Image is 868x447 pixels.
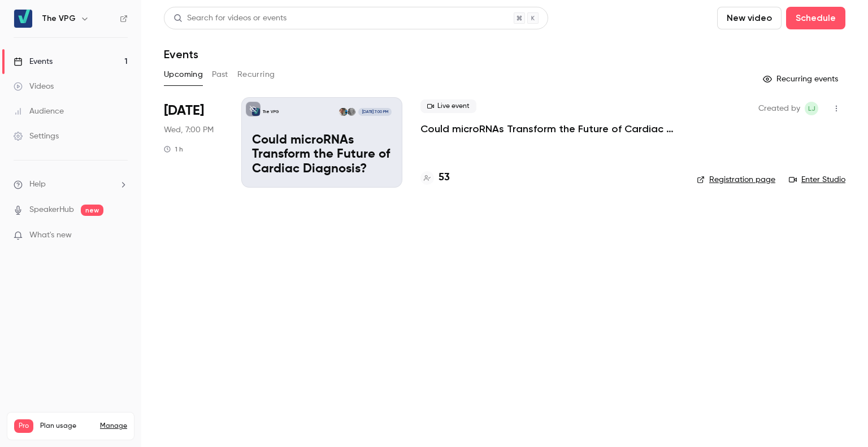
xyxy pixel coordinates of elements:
[14,179,128,190] li: help-dropdown-opener
[164,145,183,154] div: 1 h
[164,124,214,136] span: Wed, 7:00 PM
[14,419,33,433] span: Pro
[100,422,127,431] a: Manage
[81,205,103,216] span: new
[348,108,355,116] img: Dr Eve Hanks
[252,133,392,177] p: Could microRNAs Transform the Future of Cardiac Diagnosis?
[805,102,818,115] span: Laura Jackson
[14,10,32,28] img: The VPG
[29,204,74,216] a: SpeakerHub
[789,174,845,185] a: Enter Studio
[339,108,347,116] img: Matt Garland
[29,229,72,241] span: What's new
[358,108,391,116] span: [DATE] 7:00 PM
[439,170,450,185] h4: 53
[212,66,228,84] button: Past
[237,66,275,84] button: Recurring
[758,70,845,88] button: Recurring events
[808,102,815,115] span: LJ
[420,99,476,113] span: Live event
[42,13,76,24] h6: The VPG
[697,174,775,185] a: Registration page
[263,109,279,115] p: The VPG
[758,102,800,115] span: Created by
[164,66,203,84] button: Upcoming
[14,56,53,67] div: Events
[173,12,287,24] div: Search for videos or events
[14,81,54,92] div: Videos
[164,97,223,188] div: Oct 1 Wed, 7:00 PM (Europe/London)
[420,170,450,185] a: 53
[14,106,64,117] div: Audience
[717,7,782,29] button: New video
[40,422,93,431] span: Plan usage
[164,47,198,61] h1: Events
[14,131,59,142] div: Settings
[241,97,402,188] a: Could microRNAs Transform the Future of Cardiac Diagnosis? The VPGDr Eve HanksMatt Garland[DATE] ...
[114,231,128,241] iframe: Noticeable Trigger
[29,179,46,190] span: Help
[164,102,204,120] span: [DATE]
[786,7,845,29] button: Schedule
[420,122,679,136] a: Could microRNAs Transform the Future of Cardiac Diagnosis?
